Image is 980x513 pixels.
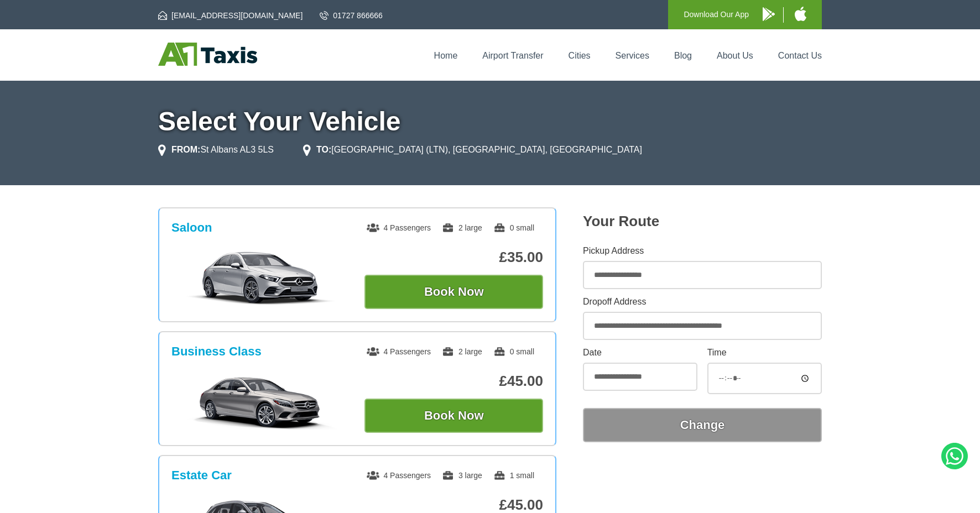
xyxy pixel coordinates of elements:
img: A1 Taxis Android App [763,7,775,21]
span: 3 large [442,471,482,480]
a: Services [616,51,649,60]
label: Time [707,348,822,357]
a: Home [434,51,458,60]
a: Cities [569,51,591,60]
h3: Estate Car [171,468,232,483]
strong: TO: [316,145,331,154]
h1: Select Your Vehicle [158,108,822,135]
span: 4 Passengers [367,223,431,232]
h3: Saloon [171,221,212,235]
a: Blog [674,51,692,60]
span: 1 small [493,471,534,480]
h3: Business Class [171,344,262,359]
button: Change [583,408,822,442]
p: £45.00 [364,373,543,390]
li: [GEOGRAPHIC_DATA] (LTN), [GEOGRAPHIC_DATA], [GEOGRAPHIC_DATA] [303,143,642,156]
a: [EMAIL_ADDRESS][DOMAIN_NAME] [158,10,303,21]
span: 2 large [442,347,482,356]
a: Contact Us [778,51,822,60]
span: 2 large [442,223,482,232]
a: 01727 866666 [320,10,383,21]
img: Saloon [178,250,344,306]
a: Airport Transfer [482,51,543,60]
button: Book Now [364,399,543,433]
img: A1 Taxis St Albans LTD [158,43,257,66]
img: Business Class [178,374,344,430]
label: Dropoff Address [583,297,822,306]
h2: Your Route [583,213,822,230]
label: Pickup Address [583,247,822,255]
strong: FROM: [171,145,200,154]
span: 4 Passengers [367,347,431,356]
label: Date [583,348,697,357]
span: 0 small [493,223,534,232]
p: £35.00 [364,249,543,266]
img: A1 Taxis iPhone App [795,7,806,21]
a: About Us [717,51,753,60]
li: St Albans AL3 5LS [158,143,274,156]
span: 0 small [493,347,534,356]
button: Book Now [364,275,543,309]
p: Download Our App [684,8,749,22]
span: 4 Passengers [367,471,431,480]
